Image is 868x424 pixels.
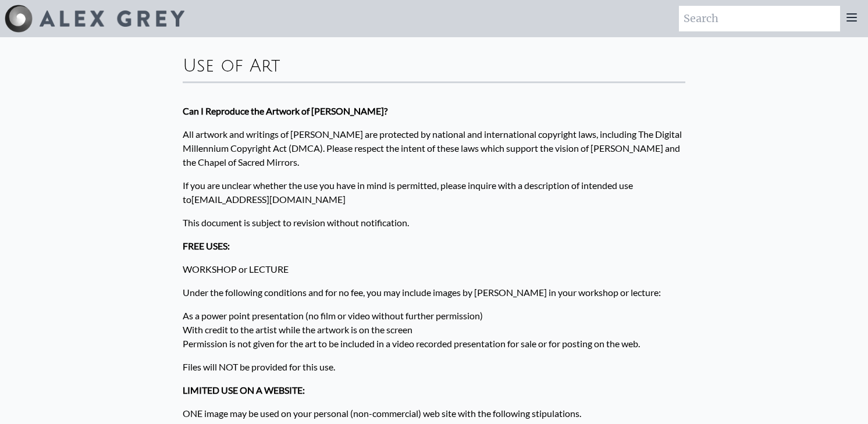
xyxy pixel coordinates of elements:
[183,281,685,304] p: Under the following conditions and for no fee, you may include images by [PERSON_NAME] in your wo...
[183,123,685,174] p: All artwork and writings of [PERSON_NAME] are protected by national and international copyright l...
[183,355,685,379] p: Files will NOT be provided for this use.
[183,105,387,116] strong: Can I Reproduce the Artwork of [PERSON_NAME]?
[679,6,840,31] input: Search
[183,384,305,396] strong: LIMITED USE ON A WEBSITE:
[183,258,685,281] p: WORKSHOP or LECTURE
[183,240,230,251] strong: FREE USES:
[183,211,685,234] p: This document is subject to revision without notification.
[183,174,685,211] p: If you are unclear whether the use you have in mind is permitted, please inquire with a descripti...
[183,304,685,355] p: As a power point presentation (no film or video without further permission) With credit to the ar...
[183,47,685,81] div: Use of Art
